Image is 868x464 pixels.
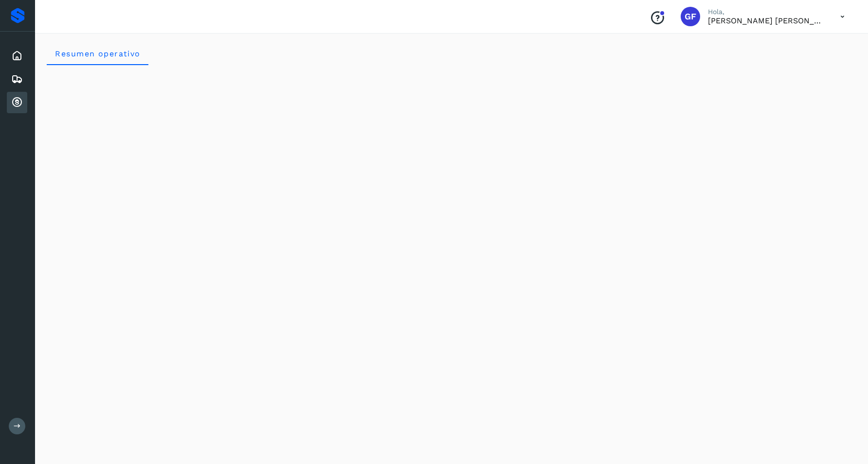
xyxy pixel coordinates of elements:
div: Cuentas por cobrar [7,92,27,113]
div: Inicio [7,45,27,67]
div: Embarques [7,69,27,90]
span: Resumen operativo [54,49,141,58]
p: Hola, [708,8,825,16]
p: Gabriel Falcon Aguirre [708,16,825,25]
